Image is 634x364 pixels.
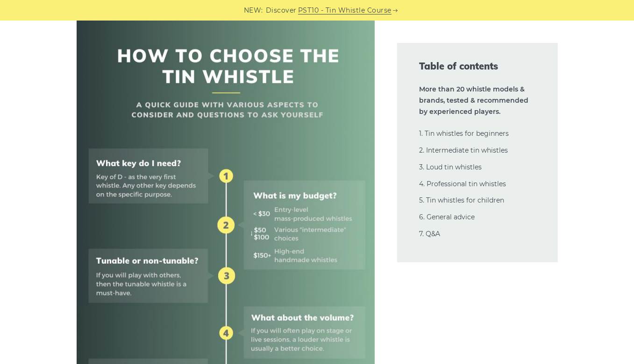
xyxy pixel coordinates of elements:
[420,196,505,204] a: 5. Tin whistles for children
[298,5,392,16] a: PST10 - Tin Whistle Course
[420,163,482,171] a: 3. Loud tin whistles
[420,85,529,116] strong: More than 20 whistle models & brands, tested & recommended by experienced players.
[266,5,297,16] span: Discover
[420,60,535,73] span: Table of contents
[420,129,509,138] a: 1. Tin whistles for beginners
[420,213,475,221] a: 6. General advice
[420,180,506,188] a: 4. Professional tin whistles
[420,146,508,154] a: 2. Intermediate tin whistles
[420,230,441,238] a: 7. Q&A
[244,5,263,16] span: NEW:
